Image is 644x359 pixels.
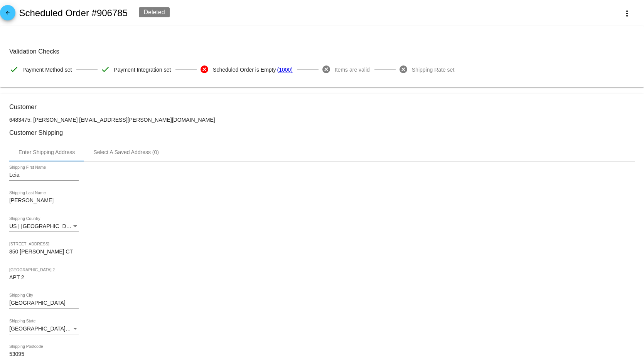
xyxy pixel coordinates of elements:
[322,65,331,74] mat-icon: cancel
[9,325,100,332] span: [GEOGRAPHIC_DATA] | [US_STATE]
[9,300,79,306] input: Shipping City
[3,10,12,19] mat-icon: arrow_back
[139,7,169,17] div: Deleted
[93,149,159,155] div: Select A Saved Address (0)
[9,223,78,229] span: US | [GEOGRAPHIC_DATA]
[399,65,408,74] mat-icon: cancel
[9,249,635,255] input: Shipping Street 1
[9,223,79,230] mat-select: Shipping Country
[101,65,110,74] mat-icon: check
[277,62,292,78] a: (1000)
[22,62,72,78] span: Payment Method set
[9,275,635,281] input: Shipping Street 2
[19,149,75,155] div: Enter Shipping Address
[335,62,370,78] span: Items are valid
[9,172,79,178] input: Shipping First Name
[9,103,635,111] h3: Customer
[9,48,635,55] h3: Validation Checks
[622,9,632,18] mat-icon: more_vert
[9,326,79,332] mat-select: Shipping State
[9,351,79,357] input: Shipping Postcode
[200,65,209,74] mat-icon: cancel
[9,117,635,123] p: 6483475: [PERSON_NAME] [EMAIL_ADDRESS][PERSON_NAME][DOMAIN_NAME]
[9,198,79,204] input: Shipping Last Name
[9,65,19,74] mat-icon: check
[412,62,455,78] span: Shipping Rate set
[9,129,635,136] h3: Customer Shipping
[114,62,171,78] span: Payment Integration set
[213,62,276,78] span: Scheduled Order is Empty
[19,8,128,18] h2: Scheduled Order #906785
